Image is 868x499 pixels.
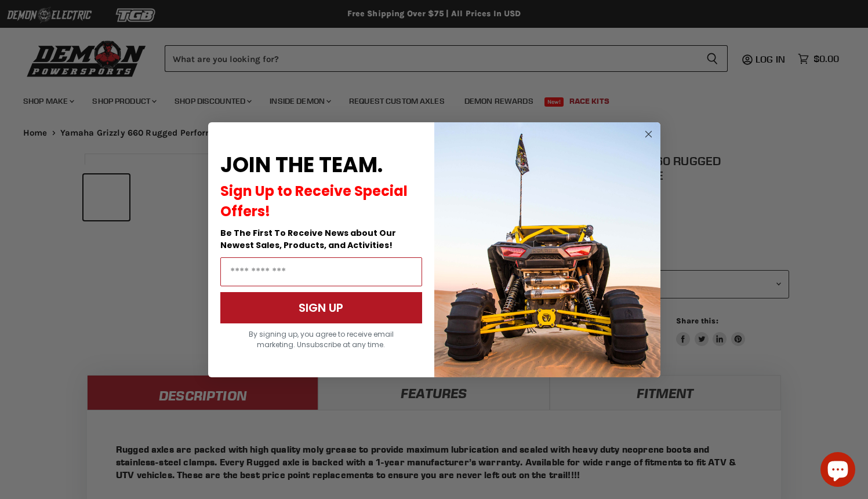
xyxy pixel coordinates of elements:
[249,329,394,349] span: By signing up, you agree to receive email marketing. Unsubscribe at any time.
[220,150,383,180] span: JOIN THE TEAM.
[220,257,422,286] input: Email Address
[641,127,656,141] button: Close dialog
[220,292,422,323] button: SIGN UP
[817,452,859,490] inbox-online-store-chat: Shopify online store chat
[220,227,396,251] span: Be The First To Receive News about Our Newest Sales, Products, and Activities!
[220,181,408,221] span: Sign Up to Receive Special Offers!
[434,122,660,377] img: a9095488-b6e7-41ba-879d-588abfab540b.jpeg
